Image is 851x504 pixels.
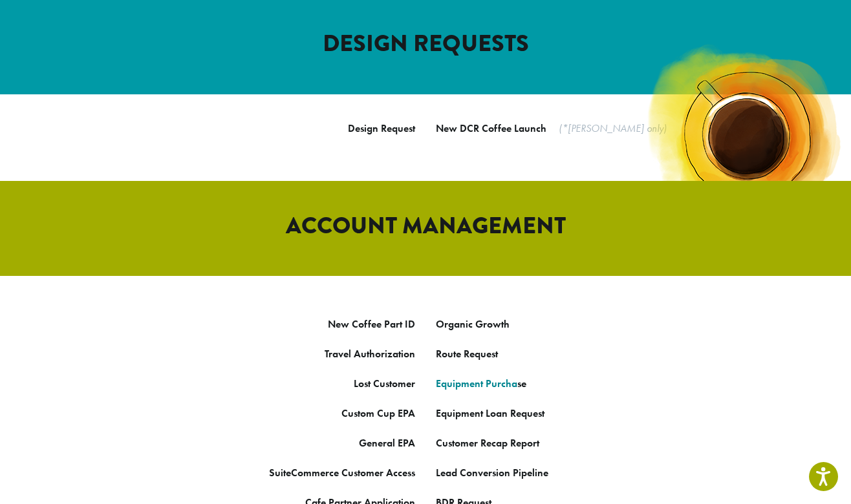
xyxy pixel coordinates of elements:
[348,121,415,135] a: Design Request
[57,212,794,240] h2: ACCOUNT MANAGEMENT
[436,317,510,331] a: Organic Growth
[269,466,415,479] a: SuiteCommerce Customer Access
[436,347,498,361] a: Route Request
[436,406,544,420] a: Equipment Loan Request
[57,30,794,58] h2: DESIGN REQUESTS
[559,121,667,135] em: (*[PERSON_NAME] only)
[354,377,415,390] a: Lost Customer
[436,436,539,450] a: Customer Recap Report
[436,466,548,479] a: Lead Conversion Pipeline
[436,121,546,135] a: New DCR Coffee Launch
[328,317,415,331] a: New Coffee Part ID
[341,406,415,420] a: Custom Cup EPA
[325,347,415,361] a: Travel Authorization
[359,436,415,450] a: General EPA
[436,377,517,390] a: Equipment Purcha
[517,377,526,390] a: se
